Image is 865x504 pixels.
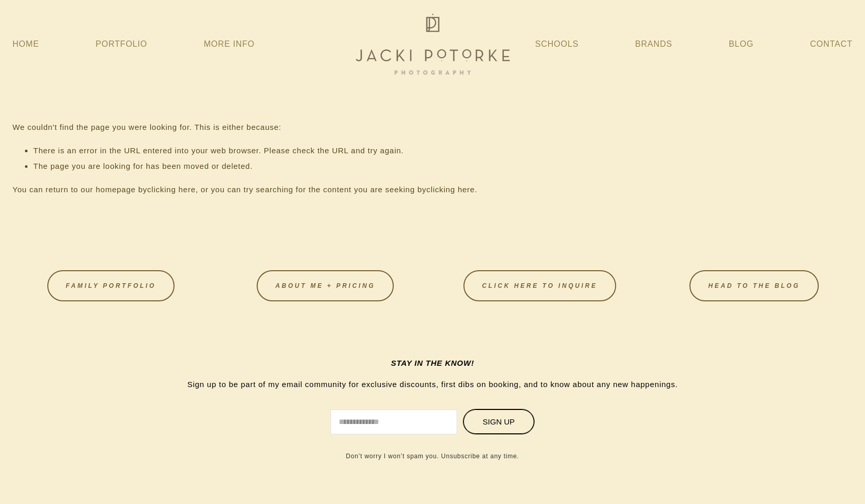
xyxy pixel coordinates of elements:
[535,35,579,54] a: Schools
[463,270,616,301] a: CLICK HERE TO INQUIRE
[12,182,853,197] p: You can return to our homepage by , or you can try searching for the content you are seeking by .
[689,270,819,301] a: HEAD TO THE BLOG
[12,35,39,54] a: Home
[463,409,535,434] button: Sign Up
[350,11,516,77] img: Jacki Potorke Sacramento Family Photographer
[38,453,827,460] p: Don’t worry I won’t spam you. Unsubscribe at any time.
[96,39,147,48] a: Portfolio
[98,378,767,391] p: Sign up to be part of my email community for exclusive discounts, first dibs on booking, and to k...
[391,359,474,367] em: STAY IN THE KNOW!
[810,35,853,54] a: Contact
[33,143,853,158] li: There is an error in the URL entered into your web browser. Please check the URL and try again.
[257,270,394,301] a: About Me + Pricing
[204,35,255,54] a: More Info
[729,35,754,54] a: Blog
[483,417,515,426] span: Sign Up
[635,35,672,54] a: Brands
[47,270,175,301] a: FAMILY PORTFOLIO
[147,185,195,194] a: clicking here
[427,185,475,194] a: clicking here
[12,120,853,135] p: We couldn't find the page you were looking for. This is either because:
[33,158,853,174] li: The page you are looking for has been moved or deleted.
